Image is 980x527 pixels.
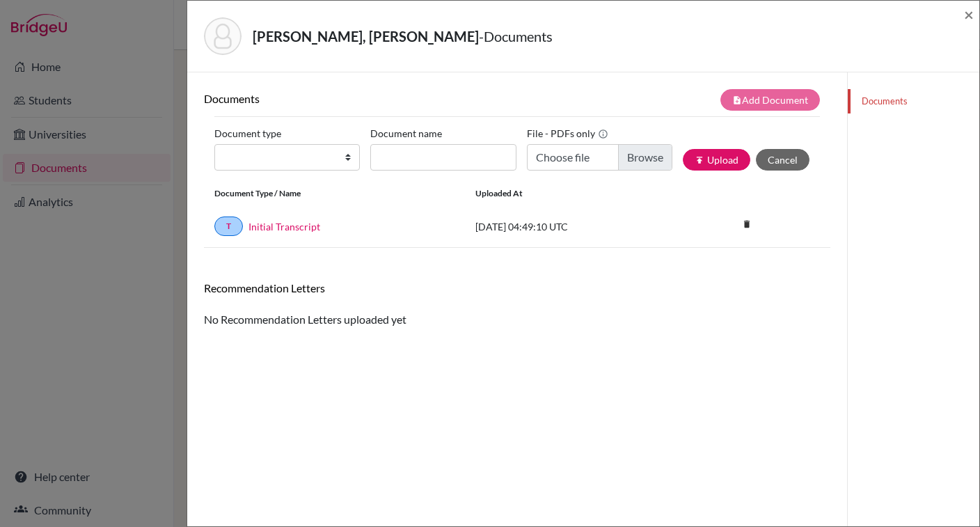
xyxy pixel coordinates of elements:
label: File - PDFs only [527,123,608,144]
span: × [964,4,974,24]
a: T [214,217,243,236]
button: Close [964,6,974,23]
div: No Recommendation Letters uploaded yet [204,281,830,328]
h6: Recommendation Letters [204,281,830,294]
i: publish [695,155,704,165]
button: publishUpload [683,149,750,171]
div: [DATE] 04:49:10 UTC [465,219,674,234]
div: Document Type / Name [204,187,465,200]
a: delete [736,216,757,235]
button: Cancel [756,149,809,171]
a: Initial Transcript [248,219,320,234]
i: delete [736,214,757,235]
a: Documents [848,89,979,113]
label: Document name [370,123,442,144]
button: note_addAdd Document [720,89,820,111]
h6: Documents [204,92,517,105]
span: - Documents [479,28,553,45]
i: note_add [732,95,742,105]
div: Uploaded at [465,187,674,200]
strong: [PERSON_NAME], [PERSON_NAME] [253,28,479,45]
label: Document type [214,123,281,144]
